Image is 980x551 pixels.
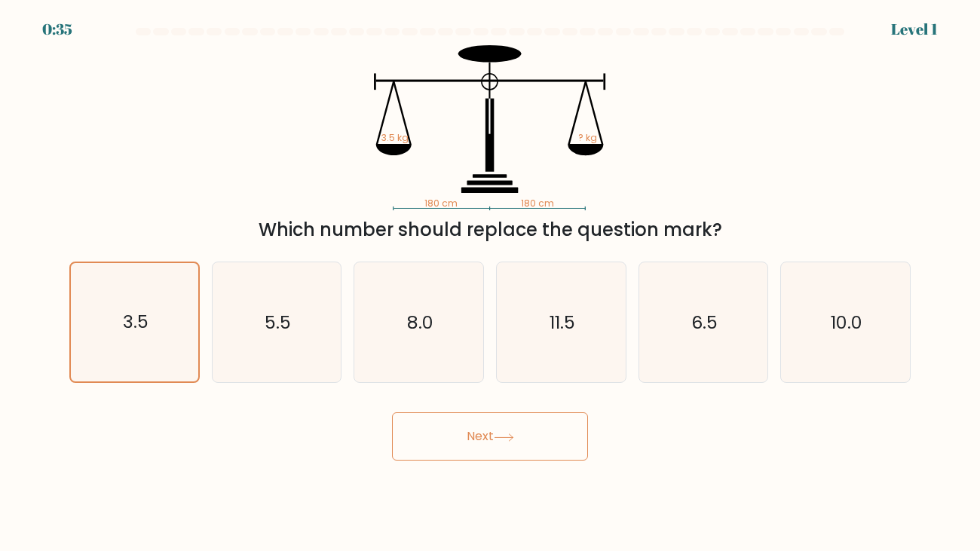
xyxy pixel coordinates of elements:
[831,310,862,335] text: 10.0
[392,412,588,461] button: Next
[42,18,72,41] div: 0:35
[123,310,149,335] text: 3.5
[521,197,554,210] tspan: 180 cm
[424,197,458,210] tspan: 180 cm
[550,310,575,335] text: 11.5
[265,310,291,335] text: 5.5
[691,310,718,335] text: 6.5
[381,131,409,144] tspan: 3.5 kg
[578,131,597,144] tspan: ? kg
[78,216,902,243] div: Which number should replace the question mark?
[407,310,433,335] text: 8.0
[891,18,938,41] div: Level 1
